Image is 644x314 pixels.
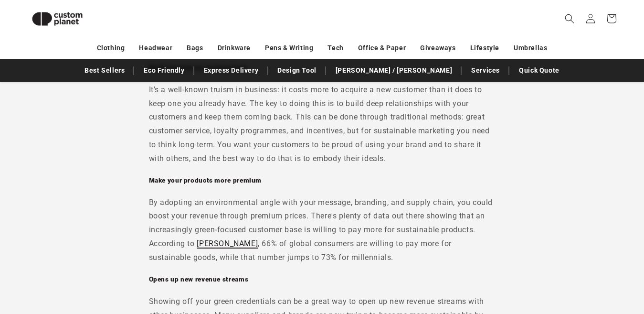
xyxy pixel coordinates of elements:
p: It’s a well-known truism in business: it costs more to acquire a new customer than it does to kee... [149,83,496,166]
a: Umbrellas [514,40,547,56]
p: By adopting an environmental angle with your message, branding, and supply chain, you could boost... [149,196,496,265]
a: Clothing [97,40,125,56]
a: [PERSON_NAME] / [PERSON_NAME] [331,62,457,79]
a: Eco Friendly [139,62,189,79]
h5: Opens up new revenue streams [149,275,496,284]
a: Express Delivery [199,62,264,79]
a: Bags [187,40,203,56]
img: Custom Planet [24,4,91,34]
a: Office & Paper [358,40,406,56]
iframe: Chat Widget [485,211,644,314]
a: Headwear [139,40,172,56]
a: Services [466,62,505,79]
a: Design Tool [273,62,321,79]
a: Quick Quote [514,62,564,79]
summary: Search [559,8,580,29]
a: Pens & Writing [265,40,313,56]
a: Lifestyle [470,40,499,56]
a: Drinkware [218,40,251,56]
h5: Make your products more premium [149,176,496,185]
a: Giveaways [420,40,455,56]
a: [PERSON_NAME] [197,239,258,248]
a: Best Sellers [80,62,129,79]
a: Tech [327,40,343,56]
